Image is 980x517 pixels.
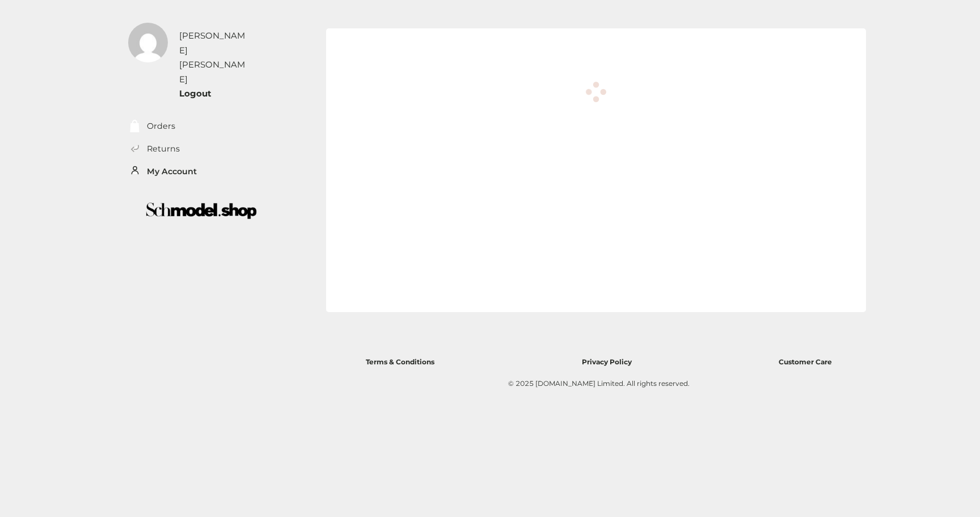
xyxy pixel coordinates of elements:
[366,358,434,366] span: Terms & Conditions
[147,120,175,133] a: Orders
[121,195,282,227] img: boutique-logo.png
[179,88,212,99] a: Logout
[779,358,832,366] span: Customer Care
[779,355,832,367] a: Customer Care
[147,142,180,155] a: Returns
[147,165,197,178] a: My Account
[179,28,250,86] div: [PERSON_NAME] [PERSON_NAME]
[366,355,434,367] a: Terms & Conditions
[582,355,632,367] a: Privacy Policy
[582,358,632,366] span: Privacy Policy
[360,378,838,389] div: © 2025 [DOMAIN_NAME] Limited. All rights reserved.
